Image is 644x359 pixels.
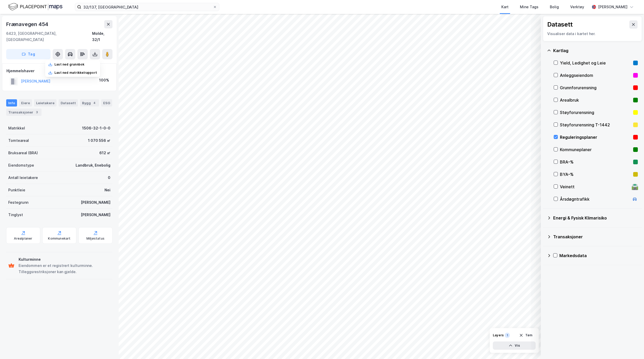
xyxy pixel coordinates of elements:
div: Mine Tags [520,4,538,10]
div: Tinglyst [8,212,23,218]
div: Festegrunn [8,199,28,206]
div: Transaksjoner [553,234,638,240]
div: Transaksjoner [6,109,42,116]
div: Markedsdata [559,252,638,259]
div: 4 [92,100,97,105]
div: 1506-32-1-0-0 [82,125,110,131]
button: Tøm [516,331,536,339]
div: Bygg [80,99,99,107]
div: Kulturminne [19,256,110,263]
div: Layers [493,333,504,337]
div: Molde, 32/1 [92,30,112,43]
div: Støyforurensning [560,109,631,116]
div: Tomteareal [8,137,29,144]
div: ESG [101,99,112,107]
div: Nei [104,187,110,193]
div: Frænavegen 454 [6,20,49,28]
div: Anleggseiendom [560,72,631,78]
div: Kommunekart [48,236,70,241]
div: Last ned matrikkelrapport [54,71,97,75]
div: Arealplaner [14,236,32,241]
div: Arealbruk [560,97,631,103]
div: Verktøy [570,4,584,10]
div: Datasett [547,20,573,29]
div: Datasett [59,99,78,107]
div: 1 [505,333,510,338]
div: Last ned grunnbok [54,62,84,67]
iframe: Chat Widget [618,334,644,359]
div: Landbruk, Enebolig [76,162,110,168]
div: Yield, Ledighet og Leie [560,60,631,66]
div: Bolig [550,4,559,10]
div: Bruksareal (BRA) [8,150,38,156]
div: Info [6,99,17,107]
div: Antall leietakere [8,175,38,181]
div: Leietakere [34,99,57,107]
input: Søk på adresse, matrikkel, gårdeiere, leietakere eller personer [81,3,213,11]
div: Reguleringsplaner [560,134,631,140]
div: Støyforurensning T-1442 [560,122,631,128]
div: Eiere [19,99,32,107]
div: 🛣️ [631,183,638,190]
div: Matrikkel [8,125,25,131]
div: Kart [501,4,509,10]
img: logo.f888ab2527a4732fd821a326f86c7f29.svg [8,2,62,11]
div: Grunnforurensning [560,85,631,91]
div: Energi & Fysisk Klimarisiko [553,215,638,221]
div: Årsdøgntrafikk [560,196,630,202]
div: 3 [34,110,39,115]
div: BYA–% [560,171,631,177]
div: Kartlag [553,47,638,54]
div: Eiendomstype [8,162,34,168]
div: 6423, [GEOGRAPHIC_DATA], [GEOGRAPHIC_DATA] [6,30,92,43]
div: 1 070 556 ㎡ [88,137,110,144]
div: BRA–% [560,159,631,165]
div: [PERSON_NAME] [598,4,627,10]
button: Vis [493,341,536,350]
div: Kommuneplaner [560,146,631,153]
div: Punktleie [8,187,25,193]
div: Eiendommen er et registrert kulturminne. Tilleggsrestriksjoner kan gjelde. [19,263,110,275]
div: [PERSON_NAME] [81,199,110,206]
div: Visualiser data i kartet her. [547,31,638,37]
div: 612 ㎡ [99,150,110,156]
div: Veinett [560,184,630,190]
div: Hjemmelshaver [6,68,112,74]
div: Miljøstatus [86,236,104,241]
div: 0 [108,175,110,181]
div: Kontrollprogram for chat [618,334,644,359]
div: 100% [99,77,109,83]
button: Tag [6,49,51,59]
div: [PERSON_NAME] [81,212,110,218]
